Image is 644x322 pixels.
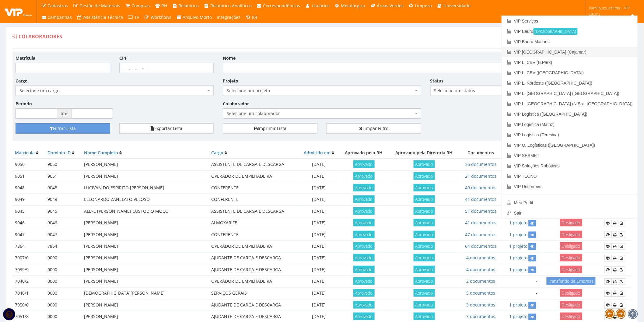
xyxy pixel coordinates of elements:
td: CONFERENTE [209,229,299,240]
span: TV [135,14,139,20]
span: Selecione um cargo [19,88,206,94]
a: Cargo [211,150,223,156]
td: 7007/0 [12,252,45,264]
span: Desligado [560,266,582,273]
td: CONFERENTE [209,182,299,194]
span: Aprovado [353,301,375,309]
span: Selecione um cargo [16,86,214,96]
span: Selecione um status [434,88,517,94]
span: Selecione um projeto [223,86,421,96]
td: OPERADOR DE EMPILHADEIRA [209,240,299,252]
label: Nome [223,55,236,61]
a: 1 projeto [509,243,527,249]
span: Aprovado [414,231,435,238]
span: Universidade [443,3,471,9]
td: ALMOXARIFE [209,217,299,229]
span: Aprovado [414,266,435,273]
span: Assistência Técnica [83,14,123,20]
td: [DATE] [299,159,339,170]
span: Desligado [560,231,582,238]
span: Desligado [560,242,582,250]
td: ELEONARDO ZANELATO VELOSO [82,194,209,205]
a: VIP Logística ([GEOGRAPHIC_DATA]) [502,109,638,119]
a: 2 documentos [466,278,495,284]
span: Cadastros [48,3,68,9]
a: Nome Completo [84,150,118,156]
th: Aprovado pelo RH [339,147,388,159]
a: (0) [243,12,260,23]
label: CPF [119,55,127,61]
span: Aprovado [353,313,375,320]
span: Aprovado [414,313,435,320]
td: [PERSON_NAME] [82,170,209,182]
a: Assistência Técnica [75,12,126,23]
span: Desligado [560,301,582,309]
button: Exportar Lista [119,123,214,134]
a: 4 documentos [466,267,495,272]
span: Selecione um projeto [227,88,413,94]
a: 1 projeto [509,255,527,261]
th: Aprovado pela Diretoria RH [388,147,460,159]
a: 21 documentos [465,173,496,179]
td: 0000 [45,252,82,264]
span: Aprovado [414,254,435,261]
span: Limpeza [415,3,432,9]
td: 9047 [45,229,82,240]
td: [DATE] [299,205,339,217]
span: Selecione um colaborador [227,110,413,117]
span: Compras [132,3,150,9]
span: Aprovado [414,301,435,309]
td: 9048 [45,182,82,194]
label: Cargo [16,78,28,84]
td: 0000 [45,299,82,311]
a: VIP Bauru Manaus [502,37,638,47]
span: Desligado [560,254,582,261]
a: VIP TECNO [502,171,638,181]
td: [PERSON_NAME] [82,276,209,288]
td: [PERSON_NAME] [82,252,209,264]
a: Matrícula [15,150,35,156]
a: VIP Logística (Matriz) [502,119,638,130]
a: 1 projeto [509,267,527,272]
small: [DEMOGRAPHIC_DATA] [534,28,578,35]
span: kamilly.souzalima | VIP Bauru [589,5,636,17]
td: 9048 [12,182,45,194]
td: [DATE] [299,182,339,194]
td: [DATE] [299,264,339,275]
span: Aprovado [414,277,435,285]
td: OPERADOR DE EMPILHADEIRA [209,276,299,288]
a: VIP SESMET [502,150,638,161]
a: VIP Soluções Robóticas [502,161,638,171]
span: Aprovado [414,219,435,226]
td: 7040/2 [12,276,45,288]
td: ASSISTENTE DE CARGA E DESCARGA [209,205,299,217]
a: VIP L. CBV ([GEOGRAPHIC_DATA]) [502,68,638,78]
span: Aprovado [353,254,375,261]
a: Limpar Filtro [327,123,421,134]
td: 9050 [12,159,45,170]
span: Metalúrgica [341,3,366,9]
td: 9046 [12,217,45,229]
td: LUCIVAN DO ESPIRITO [PERSON_NAME] [82,182,209,194]
span: Selecione um colaborador [223,108,421,119]
span: Aprovado [353,219,375,226]
span: Aprovado [353,207,375,215]
label: Projeto [223,78,238,84]
a: VIP Logística (Teresina) [502,130,638,140]
a: 3 documentos [466,302,495,308]
a: VIP L. Nordeste ([GEOGRAPHIC_DATA]) [502,78,638,88]
td: ALEFE [PERSON_NAME] CUSTODIO MOÇO [82,205,209,217]
a: 1 projeto [509,313,527,319]
span: (0) [252,14,257,20]
span: Usuários [312,3,330,9]
td: OPERADOR DE EMPILHADEIRA [209,170,299,182]
span: Gestão de Materiais [79,3,120,9]
td: 9047 [12,229,45,240]
td: [DATE] [299,287,339,299]
a: 36 documentos [465,161,496,167]
td: - [502,287,540,299]
a: VIP Bauru[DEMOGRAPHIC_DATA] [502,26,638,37]
a: VIP L. CBV (B.Park) [502,57,638,68]
a: TV [125,12,142,23]
td: 9045 [45,205,82,217]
